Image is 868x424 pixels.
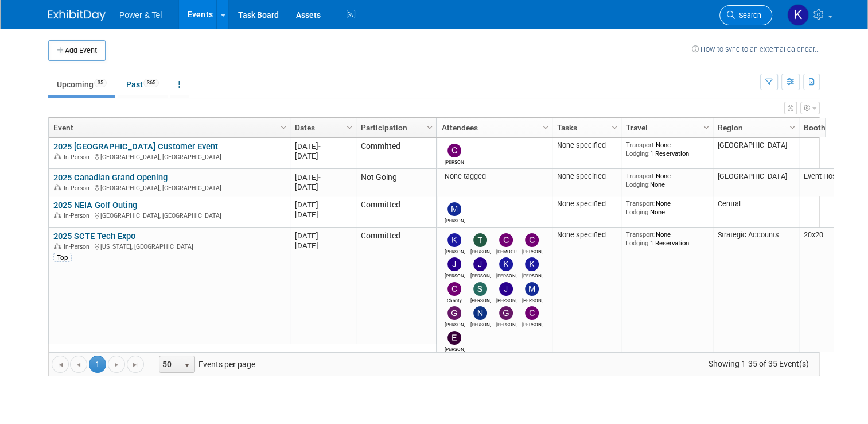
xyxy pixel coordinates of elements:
[626,118,705,137] a: Travel
[445,157,465,165] div: Chris Noora
[496,296,516,303] div: Jeff Porter
[713,228,799,356] td: Strategic Accounts
[318,142,321,151] span: -
[70,356,87,373] a: Go to the previous page
[541,123,550,132] span: Column Settings
[356,169,436,196] td: Not Going
[445,345,465,352] div: Ernesto Rivera
[447,331,461,345] img: Ernesto Rivera
[344,118,356,135] a: Column Settings
[112,360,121,369] span: Go to the next page
[64,243,93,250] span: In-Person
[610,123,619,132] span: Column Settings
[445,296,465,303] div: Charity Deaton
[499,233,513,247] img: CHRISTEN Gowens
[626,141,709,157] div: None 1 Reservation
[718,118,791,137] a: Region
[442,172,548,181] div: None tagged
[56,360,65,369] span: Go to the first page
[447,282,461,296] img: Charity Deaton
[53,241,285,251] div: [US_STATE], [GEOGRAPHIC_DATA]
[626,199,656,207] span: Transport:
[53,152,285,161] div: [GEOGRAPHIC_DATA], [GEOGRAPHIC_DATA]
[525,257,539,271] img: Kevin Heflin
[145,356,267,373] span: Events per page
[692,45,820,53] a: How to sync to an external calendar...
[626,208,650,216] span: Lodging:
[356,196,436,228] td: Committed
[345,123,354,132] span: Column Settings
[499,306,513,320] img: Greg Heard
[788,123,797,132] span: Column Settings
[295,241,351,250] div: [DATE]
[48,10,106,21] img: ExhibitDay
[318,201,321,209] span: -
[53,231,135,241] a: 2025 SCTE Tech Expo
[64,153,93,161] span: In-Person
[557,199,617,209] div: None specified
[53,172,168,183] a: 2025 Canadian Grand Opening
[713,138,799,169] td: [GEOGRAPHIC_DATA]
[64,212,93,219] span: In-Person
[473,282,487,296] img: Scott Wisneski
[53,200,137,210] a: 2025 NEIA Golf Outing
[278,118,290,135] a: Column Settings
[182,361,192,370] span: select
[470,271,491,279] div: Jon Schatz
[445,320,465,327] div: Gus Vasilakis
[735,11,761,20] span: Search
[626,239,650,247] span: Lodging:
[54,243,61,249] img: In-Person Event
[626,172,709,188] div: None None
[626,180,650,188] span: Lodging:
[787,118,799,135] a: Column Settings
[445,247,465,255] div: Kevin Wilkes
[356,228,436,356] td: Committed
[424,118,437,135] a: Column Settings
[48,74,115,95] a: Upcoming35
[447,306,461,320] img: Gus Vasilakis
[425,123,434,132] span: Column Settings
[74,360,83,369] span: Go to the previous page
[447,257,461,271] img: Jesse Clark
[279,123,288,132] span: Column Settings
[119,10,162,20] span: Power & Tel
[295,182,351,192] div: [DATE]
[295,200,351,210] div: [DATE]
[496,320,516,327] div: Greg Heard
[525,233,539,247] img: Collins O'Toole
[609,118,621,135] a: Column Settings
[89,356,106,373] span: 1
[470,296,491,303] div: Scott Wisneski
[53,253,72,262] div: Top
[447,202,461,216] img: Mike Brems
[713,196,799,228] td: Central
[540,118,552,135] a: Column Settings
[496,271,516,279] div: Kevin Stevens
[525,282,539,296] img: Mike Kruszewski
[499,257,513,271] img: Kevin Stevens
[473,233,487,247] img: Tammy Pilkington
[295,151,351,161] div: [DATE]
[525,306,539,320] img: Chris Anderson
[473,306,487,320] img: Nate Derbyshire
[143,79,159,87] span: 365
[48,40,106,61] button: Add Event
[295,118,348,137] a: Dates
[52,356,69,373] a: Go to the first page
[522,296,542,303] div: Mike Kruszewski
[522,247,542,255] div: Collins O'Toole
[361,118,429,137] a: Participation
[626,230,656,238] span: Transport:
[445,271,465,279] div: Jesse Clark
[787,4,809,26] img: Kelley Hood
[318,173,321,182] span: -
[499,282,513,296] img: Jeff Porter
[470,320,491,327] div: Nate Derbyshire
[131,360,140,369] span: Go to the last page
[626,199,709,216] div: None None
[54,153,61,159] img: In-Person Event
[53,118,282,137] a: Event
[108,356,125,373] a: Go to the next page
[53,141,218,152] a: 2025 [GEOGRAPHIC_DATA] Customer Event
